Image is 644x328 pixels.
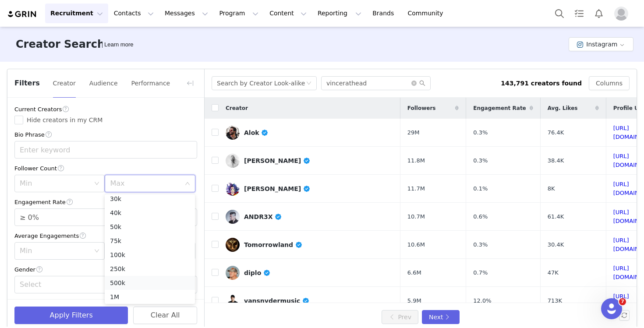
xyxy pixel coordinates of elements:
[407,296,421,305] span: 5.9M
[306,81,311,87] i: icon: down
[244,157,311,164] div: [PERSON_NAME]
[110,179,180,188] div: Max
[217,77,305,90] div: Search by Creator Look-alike
[244,213,282,220] div: ANDR3X
[159,4,213,23] button: Messages
[244,297,310,304] div: vansnydermusic
[548,156,564,165] span: 38.4K
[473,240,488,249] span: 0.3%
[473,156,488,165] span: 0.3%
[105,290,195,304] li: 1M
[548,268,559,277] span: 47K
[23,116,106,123] span: Hide creators in my CRM
[601,298,622,319] iframe: Intercom live chat
[264,4,312,23] button: Content
[105,248,195,262] li: 100k
[548,128,564,137] span: 76.4K
[619,298,626,305] span: 7
[321,76,431,90] input: Search...
[14,265,197,274] div: Gender
[407,240,425,249] span: 10.6M
[473,212,488,221] span: 0.6%
[16,36,105,52] h3: Creator Search
[609,7,637,21] button: Profile
[105,276,195,290] li: 500k
[226,126,240,140] img: v2
[7,10,38,18] img: grin logo
[244,185,311,192] div: [PERSON_NAME]
[14,105,197,114] div: Current Creators
[548,296,562,305] span: 713K
[407,212,425,221] span: 10.7M
[94,248,99,254] i: icon: down
[569,37,633,51] button: Instagram
[20,280,182,289] div: Select
[226,154,240,168] img: v2
[185,181,190,187] i: icon: down
[14,307,128,324] button: Apply Filters
[244,241,303,248] div: Tomorrowland
[226,154,393,168] a: [PERSON_NAME]
[407,268,421,277] span: 6.6M
[105,234,195,248] li: 75k
[226,104,248,112] span: Creator
[105,220,195,234] li: 50k
[226,266,240,280] img: v2
[422,310,460,324] button: Next
[550,4,569,23] button: Search
[570,4,589,23] a: Tasks
[133,307,197,324] button: Clear All
[14,78,40,88] span: Filters
[226,238,393,252] a: Tomorrowland
[226,182,393,196] a: [PERSON_NAME]
[548,240,564,249] span: 30.4K
[53,76,76,90] button: Creator
[14,130,197,139] div: Bio Phrase
[14,141,197,159] input: Enter keyword
[407,156,425,165] span: 11.8M
[244,269,271,276] div: diplo
[548,212,564,221] span: 61.4K
[473,268,488,277] span: 0.7%
[589,76,630,90] button: Columns
[403,4,453,23] a: Community
[382,310,418,324] button: Prev
[473,296,491,305] span: 12.0%
[15,209,197,226] input: Engagement Rate
[367,4,402,23] a: Brands
[473,184,488,193] span: 0.1%
[473,128,488,137] span: 0.3%
[14,198,197,207] div: Engagement Rate
[226,126,393,140] a: Alok
[103,40,135,49] div: Tooltip anchor
[109,4,159,23] button: Contacts
[613,104,643,112] span: Profile Url
[244,129,269,136] div: Alok
[20,247,90,255] div: Min
[226,210,240,224] img: v2
[589,4,609,23] button: Notifications
[473,104,526,112] span: Engagement Rate
[14,164,197,173] div: Follower Count
[407,128,420,137] span: 29M
[105,206,195,220] li: 40k
[226,294,240,308] img: v2
[226,294,393,308] a: vansnydermusic
[226,238,240,252] img: v2
[20,179,90,188] div: Min
[226,182,240,196] img: v2
[501,79,582,88] div: 143,791 creators found
[214,4,264,23] button: Program
[94,181,99,187] i: icon: down
[89,76,118,90] button: Audience
[14,299,197,308] div: Age
[226,266,393,280] a: diplo
[548,104,578,112] span: Avg. Likes
[105,262,195,276] li: 250k
[548,184,555,193] span: 8K
[419,80,425,86] i: icon: search
[411,81,417,86] i: icon: close-circle
[45,4,108,23] button: Recruitment
[105,192,195,206] li: 30k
